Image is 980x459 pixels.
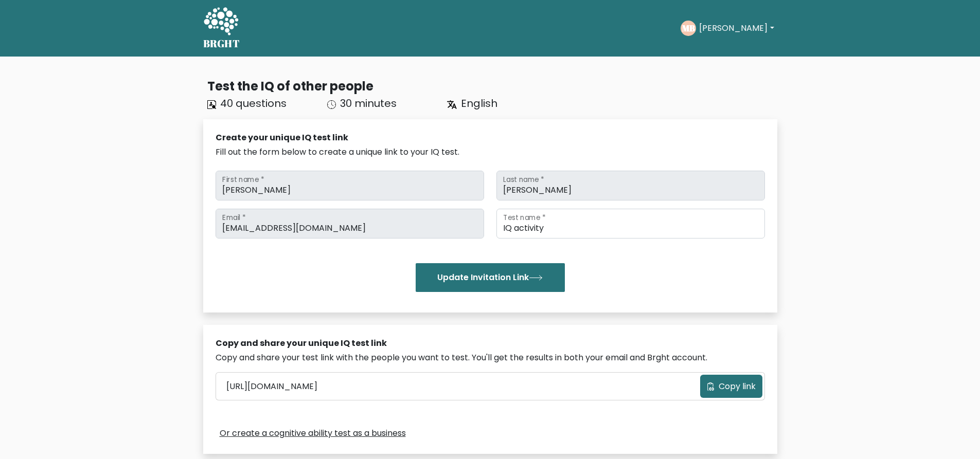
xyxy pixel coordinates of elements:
[216,352,765,364] div: Copy and share your test link with the people you want to test. You'll get the results in both yo...
[203,4,240,52] a: BRGHT
[216,337,765,350] div: Copy and share your unique IQ test link
[216,171,484,200] input: First name
[340,96,397,111] span: 30 minutes
[207,77,777,96] div: Test the IQ of other people
[700,375,762,398] button: Copy link
[216,132,765,144] div: Create your unique IQ test link
[203,38,240,50] h5: BRGHT
[496,209,765,238] input: Test name
[682,22,695,34] text: MB
[719,380,756,393] span: Copy link
[220,427,406,439] a: Or create a cognitive ability test as a business
[216,209,484,238] input: Email
[216,146,765,158] div: Fill out the form below to create a unique link to your IQ test.
[496,171,765,200] input: Last name
[416,263,565,292] button: Update Invitation Link
[220,96,287,111] span: 40 questions
[461,96,497,111] span: English
[696,22,777,35] button: [PERSON_NAME]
